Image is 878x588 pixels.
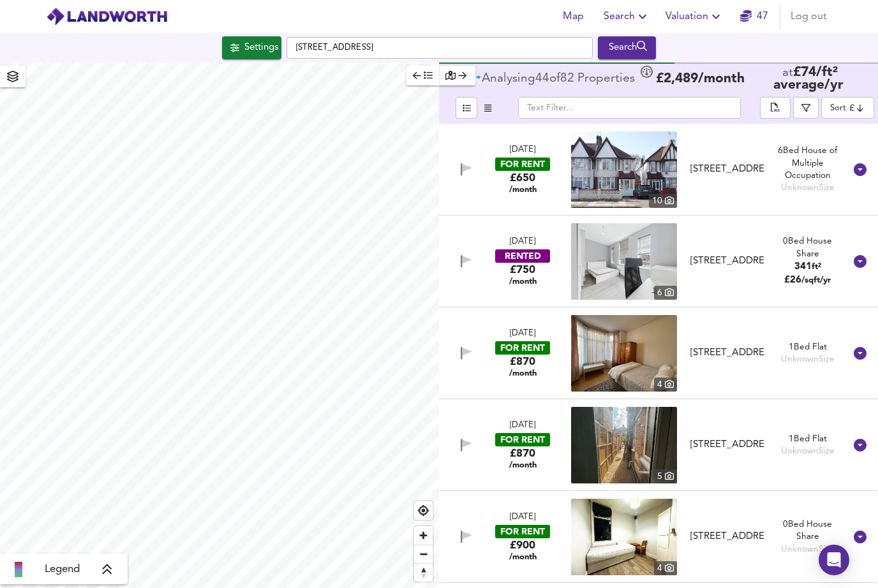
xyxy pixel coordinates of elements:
[509,538,537,562] div: £900
[791,8,827,26] span: Log out
[439,307,878,399] div: [DATE]FOR RENT£870 /monthproperty thumbnail 4 [STREET_ADDRESS]1Bed FlatUnknownSize
[222,36,281,59] div: Click to configure Search Settings
[509,552,537,562] span: /month
[685,346,770,360] div: Chapter Road, London, NW2
[852,162,868,177] svg: Show Details
[654,469,677,483] div: 5
[571,131,677,208] a: property thumbnail 10
[495,433,550,446] div: FOR RENT
[812,263,821,271] span: ft²
[656,73,745,85] span: £ 2,489 /month
[773,66,844,92] span: £ 74 / ft² average /yr
[649,194,677,208] div: 10
[666,8,724,26] span: Valuation
[777,145,838,182] div: 6 Bed House of Multiple Occupation
[510,144,535,156] div: [DATE]
[495,525,550,538] div: FOR RENT
[510,236,535,248] div: [DATE]
[495,341,550,355] div: FOR RENT
[414,526,433,545] button: Zoom in
[690,530,765,543] div: [STREET_ADDRESS]
[510,511,535,524] div: [DATE]
[553,4,593,29] button: Map
[439,124,878,216] div: [DATE]FOR RENT£650 /monthproperty thumbnail 10 [STREET_ADDRESS]6Bed House of Multiple OccupationU...
[439,216,878,307] div: [DATE]RENTED£750 /monthproperty thumbnail 6 [STREET_ADDRESS]0Bed House Share341ft²£26/sqft/yr
[571,499,677,575] img: property thumbnail
[654,561,677,575] div: 4
[784,276,831,285] span: £ 26
[571,407,677,483] a: property thumbnail 5
[777,235,838,260] div: 0 Bed House Share
[781,433,835,445] div: 1 Bed Flat
[439,491,878,583] div: [DATE]FOR RENT£900 /monthproperty thumbnail 4 [STREET_ADDRESS]0Bed House ShareUnknownSize
[781,543,835,555] div: Unknown Size
[414,545,433,563] span: Zoom out
[509,446,537,471] div: £870
[690,163,765,176] div: [STREET_ADDRESS]
[654,378,677,392] div: 4
[414,564,433,582] span: Reset bearing to north
[510,328,535,340] div: [DATE]
[509,460,537,471] span: /month
[509,277,537,287] span: /month
[690,438,765,452] div: [STREET_ADDRESS]
[495,158,550,171] div: FOR RENT
[777,518,838,543] div: 0 Bed House Share
[509,369,537,379] span: /month
[439,399,878,491] div: [DATE]FOR RENT£870 /monthproperty thumbnail 5 [STREET_ADDRESS]1Bed FlatUnknownSize
[414,545,433,563] button: Zoom out
[571,223,677,300] a: property thumbnail 6
[685,254,770,268] div: North Circular Road, Neasden, NW10 0HP
[782,67,793,79] span: at
[509,185,537,195] span: /month
[509,355,537,379] div: £870
[598,36,656,59] div: Run Your Search
[571,315,677,392] img: property thumbnail
[794,262,812,272] span: 341
[509,171,537,195] div: £650
[244,40,278,56] div: Settings
[760,97,791,119] div: split button
[414,501,433,520] button: Find my location
[560,73,574,85] span: 82
[598,36,656,59] button: Search
[222,36,281,59] button: Settings
[785,4,832,29] button: Log out
[475,73,638,85] div: of Propert ies
[852,529,868,545] svg: Show Details
[781,353,835,365] div: Unknown Size
[510,420,535,432] div: [DATE]
[495,249,550,263] div: RENTED
[740,8,768,26] a: 47
[509,263,537,287] div: £750
[599,4,655,29] button: Search
[286,37,593,59] input: Enter a location...
[852,346,868,361] svg: Show Details
[685,163,770,176] div: Ballogie Avenue, LONDON, NW10
[558,8,588,26] span: Map
[781,445,835,457] div: Unknown Size
[690,254,765,268] div: [STREET_ADDRESS]
[690,346,765,360] div: [STREET_ADDRESS]
[518,97,741,119] input: Text Filter...
[821,97,874,119] div: Sort
[660,4,729,29] button: Valuation
[46,7,168,26] img: logo
[571,223,677,300] img: property thumbnail
[852,437,868,453] svg: Show Details
[781,341,835,353] div: 1 Bed Flat
[819,545,849,575] div: Open Intercom Messenger
[571,131,677,208] img: property thumbnail
[482,73,535,85] div: Analysing
[571,499,677,575] a: property thumbnail 4
[852,254,868,269] svg: Show Details
[604,8,650,26] span: Search
[801,276,831,284] span: /sqft/yr
[781,182,835,194] div: Unknown Size
[734,4,775,29] button: 47
[45,562,80,577] span: Legend
[571,315,677,392] a: property thumbnail 4
[830,102,846,114] div: Sort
